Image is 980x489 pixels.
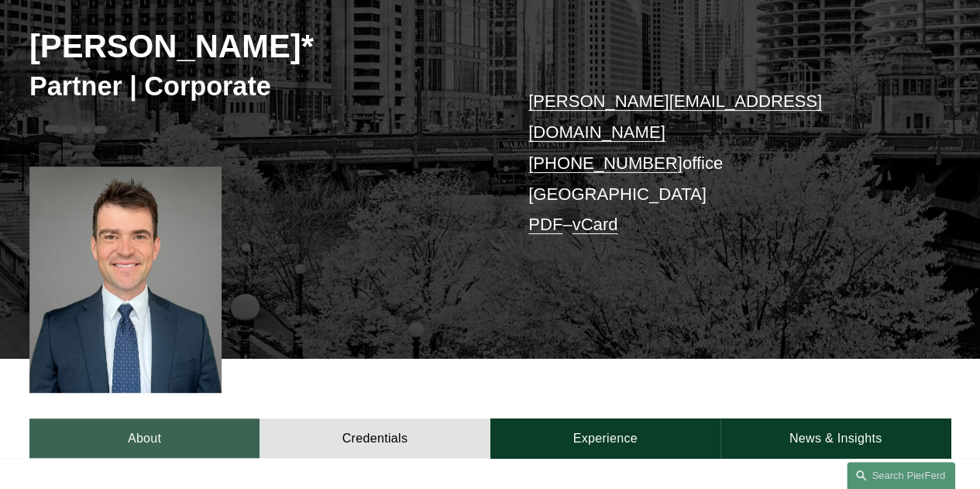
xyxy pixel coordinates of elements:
a: [PERSON_NAME][EMAIL_ADDRESS][DOMAIN_NAME] [528,91,822,142]
a: [PHONE_NUMBER] [528,153,683,173]
h2: [PERSON_NAME]* [29,27,490,67]
a: vCard [572,215,617,234]
a: Search this site [847,462,955,489]
h3: Partner | Corporate [29,70,490,102]
a: Credentials [260,418,490,458]
a: PDF [528,215,562,234]
a: Experience [490,418,720,458]
a: News & Insights [720,418,951,458]
p: office [GEOGRAPHIC_DATA] – [528,86,912,240]
a: About [29,418,260,458]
